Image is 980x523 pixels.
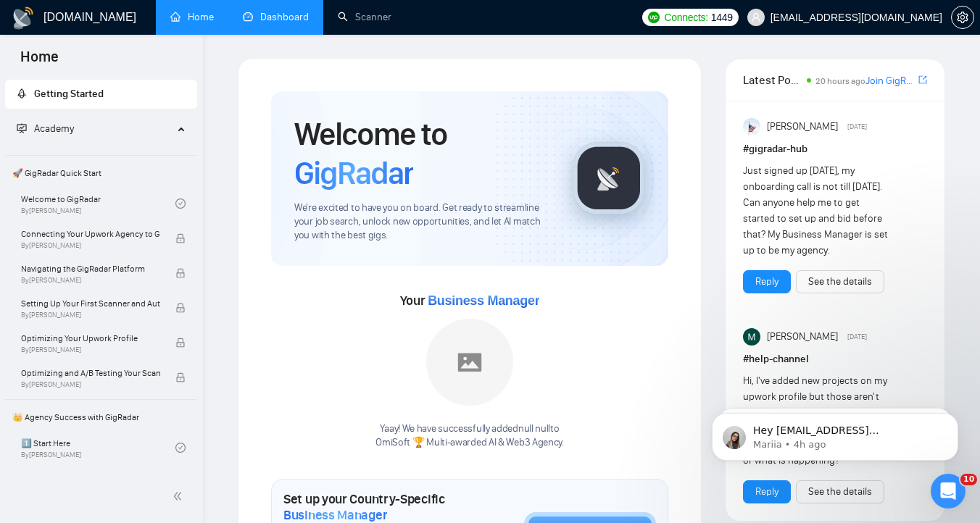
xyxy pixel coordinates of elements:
span: We're excited to have you on board. Get ready to streamline your job search, unlock new opportuni... [294,201,549,243]
span: Navigating the GigRadar Platform [21,261,160,276]
img: Anisuzzaman Khan [743,118,760,135]
a: homeHome [170,11,214,23]
span: Optimizing and A/B Testing Your Scanner for Better Results [21,366,160,380]
button: Reply [743,270,791,293]
a: Reply [755,274,778,290]
span: lock [175,233,186,243]
span: user [751,12,761,22]
img: placeholder.png [426,319,513,406]
div: Yaay! We have successfully added null null to [375,422,564,450]
span: Connects: [664,9,707,25]
iframe: Intercom notifications message [690,382,980,484]
div: Just signed up [DATE], my onboarding call is not till [DATE]. Can anyone help me to get started t... [743,163,890,259]
div: Hi, I've added new projects on my upwork profile but those aren't being loaded in gigradar, so I ... [743,373,890,469]
h1: # gigradar-hub [743,141,927,157]
a: See the details [808,484,872,500]
span: By [PERSON_NAME] [21,346,160,354]
span: lock [175,268,186,278]
img: upwork-logo.png [648,12,660,23]
span: fund-projection-screen [17,123,27,133]
span: export [918,74,927,85]
a: export [918,73,927,87]
h1: # help-channel [743,351,927,367]
span: Academy [17,122,74,135]
span: [PERSON_NAME] [767,119,838,135]
span: check-circle [175,443,186,453]
span: 10 [960,474,977,485]
span: By [PERSON_NAME] [21,311,160,319]
iframe: Intercom live chat [931,474,966,509]
span: [DATE] [847,330,867,343]
h1: Welcome to [294,114,549,193]
p: OmiSoft 🏆 Multi-awarded AI & Web3 Agency . [375,436,564,450]
span: GigRadar [294,154,413,193]
span: Getting Started [34,88,104,100]
li: Getting Started [5,80,197,109]
span: 20 hours ago [815,76,865,86]
a: Welcome to GigRadarBy[PERSON_NAME] [21,188,175,219]
span: double-left [173,489,187,503]
span: Optimizing Your Upwork Profile [21,331,160,346]
img: logo [12,7,35,30]
span: [PERSON_NAME] [767,329,838,345]
span: Your [400,293,540,309]
span: By [PERSON_NAME] [21,380,160,389]
a: Join GigRadar Slack Community [865,73,915,89]
span: Business Manager [283,507,387,523]
span: 👑 Agency Success with GigRadar [7,403,196,432]
button: setting [951,6,974,29]
span: check-circle [175,198,186,209]
a: searchScanner [338,11,391,23]
a: setting [951,12,974,23]
span: lock [175,372,186,382]
span: Latest Posts from the GigRadar Community [743,71,802,89]
span: Academy [34,122,74,135]
span: setting [952,12,973,23]
span: Home [9,46,70,77]
button: See the details [796,480,884,503]
span: Connecting Your Upwork Agency to GigRadar [21,227,160,241]
span: rocket [17,88,27,99]
img: Milan Stojanovic [743,328,760,346]
a: dashboardDashboard [243,11,309,23]
button: Reply [743,480,791,503]
button: See the details [796,270,884,293]
span: By [PERSON_NAME] [21,276,160,285]
a: See the details [808,274,872,290]
span: 🚀 GigRadar Quick Start [7,159,196,188]
span: 1449 [711,9,733,25]
a: Reply [755,484,778,500]
span: Setting Up Your First Scanner and Auto-Bidder [21,296,160,311]
a: 1️⃣ Start HereBy[PERSON_NAME] [21,432,175,464]
span: [DATE] [847,120,867,133]
span: By [PERSON_NAME] [21,241,160,250]
img: gigradar-logo.png [573,142,645,214]
h1: Set up your Country-Specific [283,491,452,523]
span: lock [175,303,186,313]
span: lock [175,338,186,348]
span: Business Manager [428,293,539,308]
